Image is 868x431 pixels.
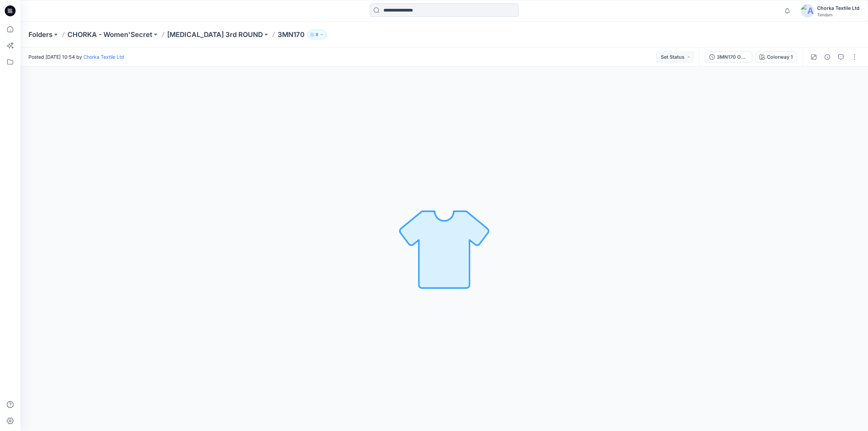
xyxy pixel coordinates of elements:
img: No Outline [397,201,492,296]
button: 8 [307,30,327,39]
button: 3MN170 Opt.1 [705,52,752,62]
p: 8 [316,31,318,38]
a: CHORKA - Women'Secret [67,30,152,39]
a: [MEDICAL_DATA] 3rd ROUND [167,30,263,39]
a: Chorka Textile Ltd [83,54,124,60]
a: Folders [28,30,53,39]
img: avatar [801,4,814,18]
div: 3MN170 Opt.1 [717,53,748,61]
span: Posted [DATE] 10:54 by [28,53,124,60]
p: 3MN170 [278,30,304,39]
div: Colorway 1 [767,53,793,61]
button: Colorway 1 [755,52,797,62]
div: Chorka Textile Ltd [817,4,860,12]
button: Details [822,52,833,62]
div: Tendam [817,12,860,17]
